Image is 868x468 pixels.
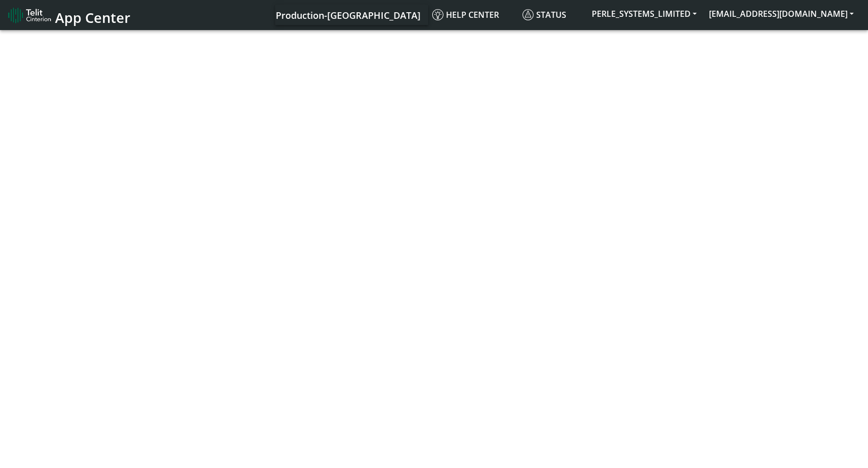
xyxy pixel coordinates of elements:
a: App Center [8,4,129,26]
a: Your current platform instance [275,5,420,25]
a: Status [518,5,586,25]
img: logo-telit-cinterion-gw-new.png [8,7,51,23]
span: Status [522,9,566,20]
span: Help center [432,9,499,20]
img: status.svg [522,9,534,20]
span: Production-[GEOGRAPHIC_DATA] [276,9,420,21]
img: knowledge.svg [432,9,443,20]
a: Help center [428,5,518,25]
button: PERLE_SYSTEMS_LIMITED [586,5,703,23]
span: App Center [55,8,130,27]
button: [EMAIL_ADDRESS][DOMAIN_NAME] [703,5,860,23]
